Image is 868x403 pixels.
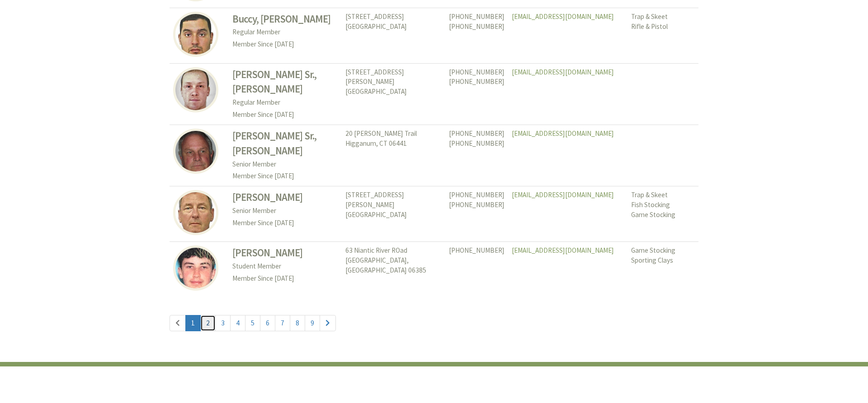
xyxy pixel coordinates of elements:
td: Trap & Skeet Fish Stocking Game Stocking [627,186,698,242]
h3: [PERSON_NAME] [232,190,338,205]
p: Senior Member [232,205,338,217]
p: Regular Member [232,97,338,109]
td: [STREET_ADDRESS][PERSON_NAME] [GEOGRAPHIC_DATA] [342,186,445,242]
nav: Page Navigation [170,306,698,341]
p: Member Since [DATE] [232,38,338,51]
img: William Burhans [173,190,218,235]
a: [EMAIL_ADDRESS][DOMAIN_NAME] [512,129,614,138]
td: Game Stocking Sporting Clays [627,242,698,297]
a: 6 [260,315,275,331]
h3: [PERSON_NAME] [232,246,338,260]
a: [EMAIL_ADDRESS][DOMAIN_NAME] [512,12,614,21]
a: 5 [245,315,260,331]
td: 20 [PERSON_NAME] Trail Higganum, CT 06441 [342,125,445,186]
a: 4 [230,315,245,331]
a: 3 [215,315,231,331]
td: [STREET_ADDRESS] [GEOGRAPHIC_DATA] [342,8,445,63]
td: [PHONE_NUMBER] [PHONE_NUMBER] [445,125,508,186]
td: [PHONE_NUMBER] [PHONE_NUMBER] [445,186,508,242]
a: [EMAIL_ADDRESS][DOMAIN_NAME] [512,246,614,255]
img: Stefano Buccy [173,12,218,57]
h3: [PERSON_NAME] Sr., [PERSON_NAME] [232,67,338,97]
h3: [PERSON_NAME] Sr., [PERSON_NAME] [232,129,338,158]
img: Casey Burns [173,246,218,291]
p: Member Since [DATE] [232,109,338,121]
a: 9 [305,315,320,331]
a: [EMAIL_ADDRESS][DOMAIN_NAME] [512,68,614,76]
a: 8 [290,315,305,331]
a: 7 [275,315,290,331]
td: [STREET_ADDRESS][PERSON_NAME] [GEOGRAPHIC_DATA] [342,63,445,125]
p: Member Since [DATE] [232,170,338,182]
p: Senior Member [232,158,338,171]
td: 63 Niantic River ROad [GEOGRAPHIC_DATA], [GEOGRAPHIC_DATA] 06385 [342,242,445,297]
img: Robert Burdon [173,129,218,174]
p: Regular Member [232,26,338,38]
a: 1 [185,315,201,331]
td: [PHONE_NUMBER] [445,242,508,297]
td: [PHONE_NUMBER] [PHONE_NUMBER] [445,8,508,63]
td: Trap & Skeet Rifle & Pistol [627,8,698,63]
p: Student Member [232,260,338,273]
img: David Buckley [173,67,218,112]
h3: Buccy, [PERSON_NAME] [232,12,338,27]
a: 2 [200,315,216,331]
p: Member Since [DATE] [232,217,338,229]
a: [EMAIL_ADDRESS][DOMAIN_NAME] [512,190,614,199]
td: [PHONE_NUMBER] [PHONE_NUMBER] [445,63,508,125]
p: Member Since [DATE] [232,273,338,285]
